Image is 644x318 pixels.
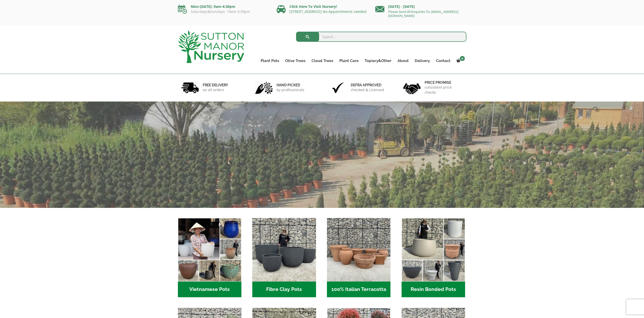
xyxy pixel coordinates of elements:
[327,218,390,282] img: Home - 1B137C32 8D99 4B1A AA2F 25D5E514E47D 1 105 c
[403,80,421,95] img: 4.jpg
[402,282,465,297] h2: Resin Bonded Pots
[433,57,453,64] a: Contact
[453,57,466,64] a: 0
[178,218,241,282] img: Home - 6E921A5B 9E2F 4B13 AB99 4EF601C89C59 1 105 c
[308,57,336,64] a: Cloud Trees
[255,81,273,94] img: 2.jpg
[282,57,308,64] a: Olive Trees
[362,57,394,64] a: Topiary&Other
[178,218,241,297] a: Visit product category Vietnamese Pots
[375,4,466,10] p: [DATE] - [DATE]
[327,282,390,297] h2: 100% Italian Terracotta
[277,87,304,92] p: by professionals
[402,218,465,297] a: Visit product category Resin Bonded Pots
[351,87,384,92] p: checked & Licensed
[258,57,282,64] a: Plant Pots
[327,218,390,297] a: Visit product category 100% Italian Terracotta
[178,10,269,14] p: Saturdays&Sundays: 10am-3:30pm
[425,85,463,95] p: consistent price checks
[203,83,228,87] h6: FREE DELIVERY
[178,30,244,63] img: logo
[252,218,316,282] img: Home - 8194B7A3 2818 4562 B9DD 4EBD5DC21C71 1 105 c 1
[336,57,362,64] a: Plant Care
[252,282,316,297] h2: Fibre Clay Pots
[425,80,463,85] h6: Price promise
[329,81,347,94] img: 3.jpg
[412,57,433,64] a: Delivery
[296,32,466,42] input: Search...
[289,4,337,9] a: Click Here To Visit Nursery!
[181,81,199,94] img: 1.jpg
[178,282,241,297] h2: Vietnamese Pots
[178,4,269,10] p: Mon-[DATE]: 9am-4:30pm
[394,57,412,64] a: About
[460,56,465,61] span: 0
[252,218,316,297] a: Visit product category Fibre Clay Pots
[277,83,304,87] h6: hand picked
[289,9,366,14] a: [STREET_ADDRESS] No Appointments needed
[402,218,465,282] img: Home - 67232D1B A461 444F B0F6 BDEDC2C7E10B 1 105 c
[388,9,458,18] a: Please Send All Enquiries To: [EMAIL_ADDRESS][DOMAIN_NAME]
[351,83,384,87] h6: Defra approved
[203,87,228,92] p: on all orders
